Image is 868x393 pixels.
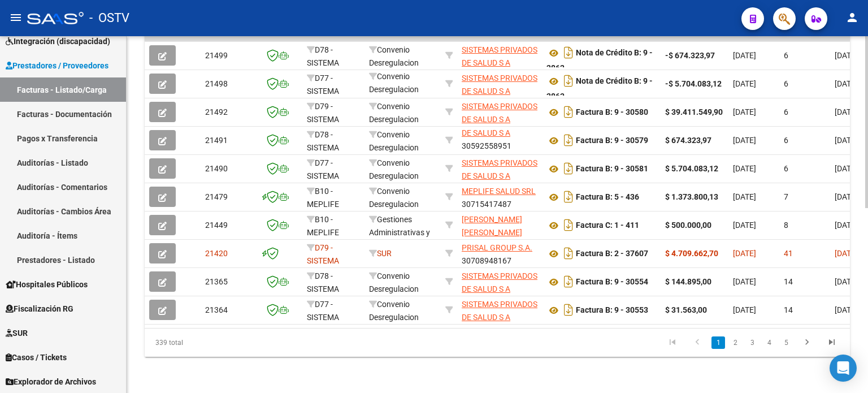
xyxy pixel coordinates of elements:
strong: $ 31.563,00 [665,305,707,314]
span: [PERSON_NAME] [PERSON_NAME] [462,215,522,237]
a: 3 [745,336,759,349]
span: 21420 [205,249,228,258]
span: D78 - SISTEMA PRIVADO DE SALUD S.A (MUTUAL) [307,271,351,332]
li: page 2 [727,333,744,352]
div: 339 total [145,329,284,357]
span: 21492 [205,107,228,116]
i: Descargar documento [561,273,576,291]
span: 6 [784,79,788,88]
i: Descargar documento [561,244,576,262]
i: Descargar documento [561,103,576,121]
span: B10 - MEPLIFE SALUD SRL (TAU) [307,215,347,262]
span: SISTEMAS PRIVADOS DE SALUD S A [462,158,537,180]
span: D79 - SISTEMA PRIVADO DE SALUD S.A (Medicenter) [307,102,351,162]
span: [DATE] [835,277,858,286]
span: [DATE] [835,305,858,314]
span: [DATE] [733,164,756,173]
span: D78 - SISTEMA PRIVADO DE SALUD S.A (MUTUAL) [307,130,351,191]
div: 30592558951 [462,72,537,96]
span: [DATE] [733,192,756,201]
span: SISTEMAS PRIVADOS DE SALUD S A [462,300,537,322]
a: go to next page [796,336,818,349]
span: [DATE] [835,192,858,201]
span: 6 [784,164,788,173]
span: 21479 [205,192,228,201]
span: [DATE] [733,277,756,286]
strong: Factura B: 9 - 30579 [576,136,648,145]
i: Descargar documento [561,216,576,234]
i: Descargar documento [561,44,576,62]
span: [DATE] [733,79,756,88]
strong: Factura B: 9 - 30553 [576,306,648,315]
span: 14 [784,305,793,314]
div: 30592558951 [462,44,537,67]
span: Hospitales Públicos [6,278,88,291]
strong: Factura B: 5 - 436 [576,193,639,202]
a: 5 [779,336,793,349]
strong: Factura B: 2 - 37607 [576,249,648,258]
span: [DATE] [733,305,756,314]
span: [DATE] [733,221,756,230]
span: Integración (discapacidad) [6,35,110,47]
strong: -$ 674.323,97 [665,51,715,60]
span: Convenio Desregulacion [369,72,419,94]
span: SISTEMAS PRIVADOS DE SALUD S A [462,45,537,67]
i: Descargar documento [561,72,576,90]
li: page 4 [761,333,778,352]
span: Casos / Tickets [6,351,67,364]
span: Convenio Desregulacion [369,102,419,124]
span: [DATE] [733,249,756,258]
span: Fiscalización RG [6,303,73,315]
span: Convenio Desregulacion [369,45,419,67]
strong: Factura C: 1 - 411 [576,221,639,230]
mat-icon: person [845,11,859,24]
strong: $ 500.000,00 [665,221,711,230]
span: Convenio Desregulacion [369,130,419,152]
span: B10 - MEPLIFE SALUD SRL (TAU) [307,187,347,234]
span: PRISAL GROUP S.A. [462,243,532,252]
a: 2 [728,336,742,349]
span: 21449 [205,221,228,230]
div: 30592558951 [462,298,537,322]
span: D79 - SISTEMA PRIVADO DE SALUD S.A (Medicenter) [307,243,351,304]
a: go to last page [821,336,843,349]
div: Open Intercom Messenger [830,355,857,382]
span: [DATE] [835,136,858,145]
span: Gestiones Administrativas y Otros [369,215,430,250]
strong: $ 1.373.800,13 [665,192,718,201]
div: 30708948167 [462,241,537,265]
span: [DATE] [733,136,756,145]
strong: $ 5.704.083,12 [665,164,718,173]
span: MEPLIFE SALUD SRL [462,187,536,196]
span: 6 [784,107,788,116]
strong: $ 39.411.549,90 [665,107,723,116]
a: go to first page [662,336,683,349]
span: Prestadores / Proveedores [6,59,108,72]
span: Explorador de Archivos [6,375,96,388]
span: [DATE] [733,51,756,60]
mat-icon: menu [9,11,23,24]
strong: Factura B: 9 - 30580 [576,108,648,117]
span: - OSTV [89,6,129,31]
span: [DATE] [835,221,858,230]
span: 7 [784,192,788,201]
span: Convenio Desregulacion [369,271,419,293]
span: [DATE] [835,164,858,173]
span: 21490 [205,164,228,173]
span: Convenio Desregulacion [369,300,419,322]
div: 30592558951 [462,100,537,124]
span: 21499 [205,51,228,60]
strong: Nota de Crédito B: 9 - 2863 [546,77,653,101]
div: 30592558951 [462,270,537,293]
span: SISTEMAS PRIVADOS DE SALUD S A [462,102,537,124]
i: Descargar documento [561,159,576,178]
div: 30592558951 [462,157,537,180]
span: [DATE] [835,107,858,116]
span: 21498 [205,79,228,88]
span: [DATE] [733,107,756,116]
span: SUR [6,327,28,339]
div: 30592558951 [462,128,537,152]
span: Convenio Desregulacion [369,158,419,180]
i: Descargar documento [561,131,576,149]
span: [DATE] [835,51,858,60]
